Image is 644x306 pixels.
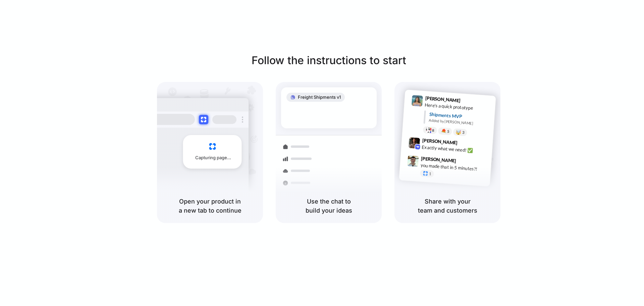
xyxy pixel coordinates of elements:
div: Exactly what we need! ✅ [422,143,489,155]
span: 9:41 AM [463,98,476,106]
div: Shipments MVP [429,111,491,122]
span: 9:42 AM [460,140,473,148]
h5: Share with your team and customers [402,197,492,215]
h5: Use the chat to build your ideas [284,197,374,215]
div: Here's a quick prototype [425,101,492,113]
span: Freight Shipments v1 [298,94,341,101]
div: Added by [PERSON_NAME] [429,118,490,127]
div: you made that in 5 minutes?! [420,162,487,173]
h5: Open your product in a new tab to continue [165,197,255,215]
span: 8 [432,129,434,132]
span: 3 [462,131,465,134]
h1: Follow the instructions to start [252,52,406,69]
div: 🤯 [456,130,462,135]
span: [PERSON_NAME] [421,155,457,165]
span: 9:47 AM [458,158,472,166]
span: [PERSON_NAME] [425,94,461,104]
span: 5 [447,130,449,133]
span: [PERSON_NAME] [422,137,458,146]
span: Capturing page [195,155,231,161]
span: 1 [429,172,431,176]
